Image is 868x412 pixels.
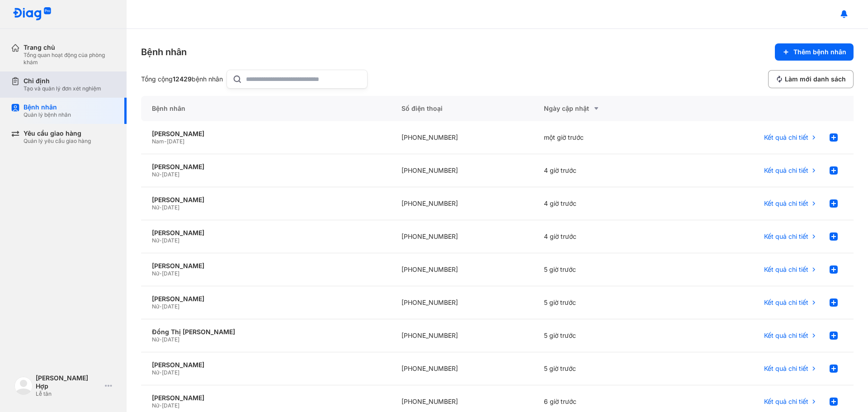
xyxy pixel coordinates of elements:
[36,374,101,390] div: [PERSON_NAME] Hợp
[391,352,533,385] div: [PHONE_NUMBER]
[391,253,533,286] div: [PHONE_NUMBER]
[24,85,101,92] div: Tạo và quản lý đơn xét nghiệm
[391,220,533,253] div: [PHONE_NUMBER]
[24,137,91,145] div: Quản lý yêu cầu giao hàng
[141,75,223,83] div: Tổng cộng bệnh nhân
[152,138,164,145] span: Nam
[24,129,91,137] div: Yêu cầu giao hàng
[159,369,162,376] span: -
[764,265,808,274] span: Kết quả chi tiết
[533,286,675,319] div: 5 giờ trước
[24,52,116,66] div: Tổng quan hoạt động của phòng khám
[162,237,179,244] span: [DATE]
[14,377,33,395] img: logo
[391,319,533,352] div: [PHONE_NUMBER]
[159,402,162,409] span: -
[152,171,159,178] span: Nữ
[162,402,179,409] span: [DATE]
[152,204,159,211] span: Nữ
[533,154,675,187] div: 4 giờ trước
[162,204,179,211] span: [DATE]
[36,390,101,398] div: Lễ tân
[391,121,533,154] div: [PHONE_NUMBER]
[768,70,854,88] button: Làm mới danh sách
[152,229,380,237] div: [PERSON_NAME]
[167,138,184,145] span: [DATE]
[24,43,116,52] div: Trang chủ
[793,48,846,56] span: Thêm bệnh nhân
[764,331,808,340] span: Kết quả chi tiết
[159,270,162,277] span: -
[785,75,846,83] span: Làm mới danh sách
[159,303,162,310] span: -
[764,133,808,142] span: Kết quả chi tiết
[162,270,179,277] span: [DATE]
[152,237,159,244] span: Nữ
[152,402,159,409] span: Nữ
[764,365,808,373] span: Kết quả chi tiết
[13,7,52,21] img: logo
[533,121,675,154] div: một giờ trước
[391,154,533,187] div: [PHONE_NUMBER]
[152,196,380,204] div: [PERSON_NAME]
[24,77,101,85] div: Chỉ định
[533,319,675,352] div: 5 giờ trước
[173,75,192,83] span: 12429
[775,43,854,61] button: Thêm bệnh nhân
[764,398,808,406] span: Kết quả chi tiết
[141,46,187,58] div: Bệnh nhân
[152,303,159,310] span: Nữ
[391,96,533,121] div: Số điện thoại
[162,369,179,376] span: [DATE]
[152,336,159,343] span: Nữ
[764,199,808,208] span: Kết quả chi tiết
[152,270,159,277] span: Nữ
[533,220,675,253] div: 4 giờ trước
[152,394,380,402] div: [PERSON_NAME]
[152,328,380,336] div: Đồng Thị [PERSON_NAME]
[152,295,380,303] div: [PERSON_NAME]
[764,166,808,175] span: Kết quả chi tiết
[533,352,675,385] div: 5 giờ trước
[544,103,665,114] div: Ngày cập nhật
[162,336,179,343] span: [DATE]
[159,237,162,244] span: -
[152,262,380,270] div: [PERSON_NAME]
[162,303,179,310] span: [DATE]
[159,171,162,178] span: -
[159,204,162,211] span: -
[391,286,533,319] div: [PHONE_NUMBER]
[152,130,380,138] div: [PERSON_NAME]
[159,336,162,343] span: -
[764,298,808,307] span: Kết quả chi tiết
[24,111,71,118] div: Quản lý bệnh nhân
[141,96,391,121] div: Bệnh nhân
[764,232,808,241] span: Kết quả chi tiết
[162,171,179,178] span: [DATE]
[391,187,533,220] div: [PHONE_NUMBER]
[533,253,675,286] div: 5 giờ trước
[152,163,380,171] div: [PERSON_NAME]
[152,361,380,369] div: [PERSON_NAME]
[533,187,675,220] div: 4 giờ trước
[152,369,159,376] span: Nữ
[24,103,71,111] div: Bệnh nhân
[164,138,167,145] span: -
